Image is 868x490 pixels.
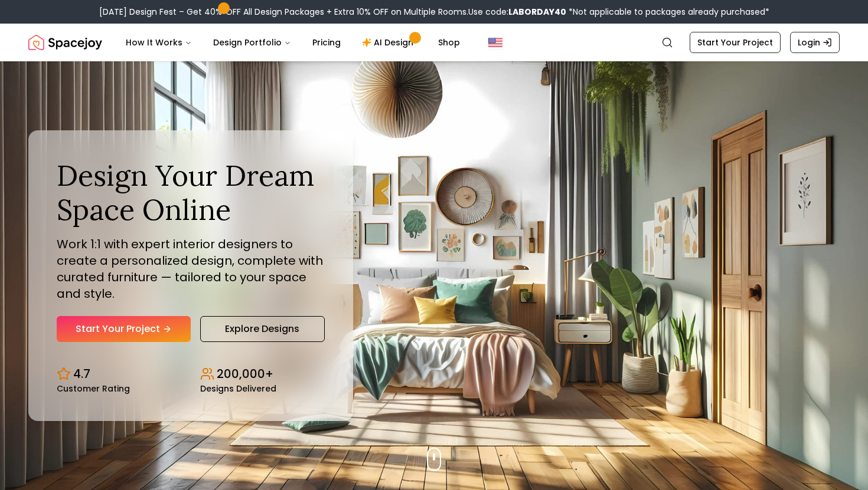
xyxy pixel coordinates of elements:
nav: Global [28,24,840,61]
img: United States [488,35,502,50]
h1: Design Your Dream Space Online [57,159,325,226]
button: Design Portfolio [204,31,301,54]
small: Customer Rating [57,384,130,393]
img: Spacejoy Logo [28,31,102,54]
small: Designs Delivered [200,384,276,393]
div: Design stats [57,356,325,393]
a: Pricing [303,31,350,54]
a: Explore Designs [200,316,325,342]
span: *Not applicable to packages already purchased* [566,6,769,18]
a: Start Your Project [690,32,781,53]
a: Login [790,32,840,53]
a: Start Your Project [57,316,191,342]
b: LABORDAY40 [508,6,566,18]
p: Work 1:1 with expert interior designers to create a personalized design, complete with curated fu... [57,236,325,302]
p: 200,000+ [217,366,273,382]
p: 4.7 [73,366,90,382]
a: Shop [429,31,469,54]
a: AI Design [353,31,426,54]
div: [DATE] Design Fest – Get 40% OFF All Design Packages + Extra 10% OFF on Multiple Rooms. [99,6,769,18]
nav: Main [116,31,469,54]
button: How It Works [116,31,201,54]
span: Use code: [468,6,566,18]
a: Spacejoy [28,31,102,54]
